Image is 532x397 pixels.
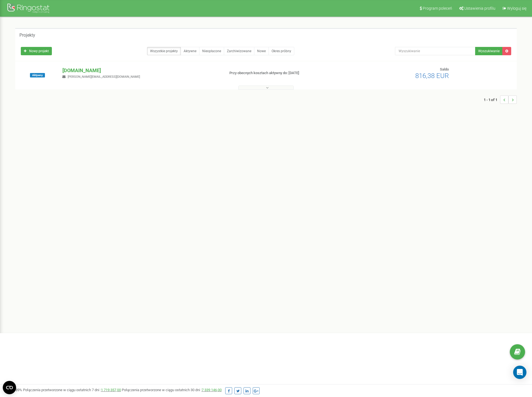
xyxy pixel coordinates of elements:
a: Nowe [254,47,269,55]
a: Nieopłacone [199,47,224,55]
input: Wyszukiwanie [395,47,476,55]
nav: ... [484,90,517,109]
a: Okres próbny [268,47,294,55]
a: Wszystkie projekty [147,47,181,55]
span: Wyloguj się [507,6,526,11]
span: Aktywny [30,73,45,77]
span: 1 - 1 of 1 [484,96,500,104]
p: Przy obecnych kosztach aktywny do: [DATE] [229,71,346,76]
p: [DOMAIN_NAME] [62,67,220,74]
div: Open Intercom Messenger [513,366,526,379]
span: 816,38 EUR [415,72,449,80]
span: [PERSON_NAME][EMAIL_ADDRESS][DOMAIN_NAME] [68,75,140,79]
span: Saldo [440,67,449,71]
a: Nowy projekt [21,47,52,55]
button: Wyszukiwanie [475,47,503,55]
span: Ustawienia profilu [464,6,495,11]
span: Program poleceń [423,6,452,11]
a: Zarchiwizowane [224,47,254,55]
button: Open CMP widget [3,381,16,394]
h5: Projekty [19,33,35,38]
a: Aktywne [181,47,199,55]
